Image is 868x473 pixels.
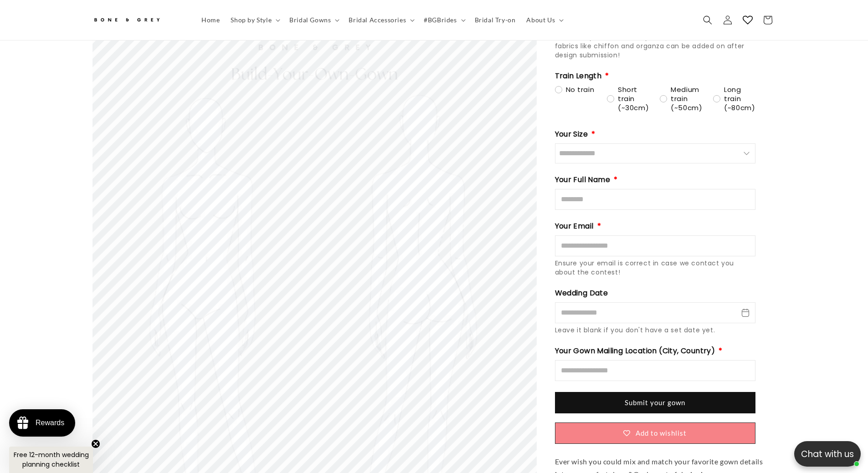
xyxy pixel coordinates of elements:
[671,85,702,112] span: Medium train (~50cm)
[9,447,93,473] div: Free 12-month wedding planning checklistClose teaser
[91,439,100,448] button: Close teaser
[289,16,331,24] span: Bridal Gowns
[618,85,649,112] span: Short train (~30cm)
[418,10,469,30] summary: #BGBrides
[231,16,272,24] span: Shop by Style
[526,16,555,24] span: About Us
[698,10,718,30] summary: Search
[555,288,610,299] span: Wedding Date
[555,259,734,277] span: Ensure your email is correct in case we contact you about the contest!
[555,235,755,256] input: Email
[555,422,755,444] button: Add to wishlist
[555,143,755,163] input: Size
[555,174,612,185] span: Your Full Name
[469,10,521,30] a: Bridal Try-on
[61,52,101,59] a: Write a review
[225,10,284,30] summary: Shop by Style
[555,326,715,335] span: Leave it blank if you don't have a set date yet.
[555,129,590,140] span: Your Size
[555,346,717,356] span: Your Gown Mailing Location (City, Country)
[36,419,64,427] div: Rewards
[343,10,418,30] summary: Bridal Accessories
[196,10,225,30] a: Home
[424,16,457,24] span: #BGBrides
[724,85,755,112] span: Long train (~80cm)
[555,189,755,210] input: Full Name
[284,10,343,30] summary: Bridal Gowns
[623,14,683,29] button: Write a review
[794,441,861,467] button: Open chatbox
[555,71,604,81] span: Train Length
[555,392,755,413] button: Submit your gown
[521,10,567,30] summary: About Us
[555,221,596,232] span: Your Email
[555,302,755,323] input: Wedding Date
[794,448,861,461] p: Chat with us
[555,360,755,381] input: Mailing Location
[14,450,89,469] span: Free 12-month wedding planning checklist
[201,16,220,24] span: Home
[566,85,595,94] span: No train
[475,16,516,24] span: Bridal Try-on
[349,16,406,24] span: Bridal Accessories
[89,9,187,31] a: Bone and Grey Bridal
[92,13,161,28] img: Bone and Grey Bridal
